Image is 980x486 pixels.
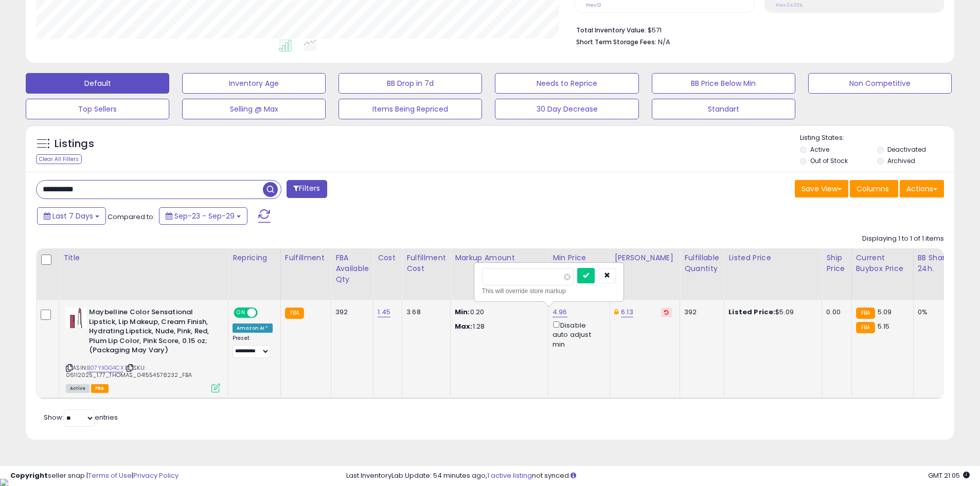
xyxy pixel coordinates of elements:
[795,180,848,197] button: Save View
[776,2,803,8] small: Prev: 24.02%
[728,308,814,317] div: $5.09
[406,253,446,274] div: Fulfillment Cost
[553,307,567,317] a: 4.96
[878,321,890,331] span: 5.15
[335,308,365,317] div: 392
[495,99,638,119] button: 30 Day Decrease
[378,253,398,263] div: Cost
[928,471,970,480] span: 2025-10-8 21:05 GMT
[553,319,602,349] div: Disable auto adjust min
[857,184,889,194] span: Columns
[810,156,848,165] label: Out of Stock
[658,37,670,47] span: N/A
[26,73,169,94] button: Default
[182,73,326,94] button: Inventory Age
[862,234,944,244] div: Displaying 1 to 1 of 1 items
[37,207,106,225] button: Last 7 Days
[576,23,936,35] li: $571
[63,253,224,263] div: Title
[406,308,442,317] div: 3.68
[455,321,473,331] strong: Max:
[87,364,123,372] a: B07YXGG4CX
[44,412,118,422] span: Show: entries
[887,156,915,165] label: Archived
[88,471,132,480] a: Terms of Use
[36,154,82,164] div: Clear All Filters
[856,322,875,333] small: FBA
[338,99,482,119] button: Items Being Repriced
[133,471,179,480] a: Privacy Policy
[482,286,616,296] div: This will override store markup
[856,308,875,319] small: FBA
[89,308,214,358] b: Maybelline Color Sensational Lipstick, Lip Makeup, Cream Finish, Hydrating Lipstick, Nude, Pink, ...
[66,308,220,391] div: ASIN:
[887,145,926,154] label: Deactivated
[233,335,273,358] div: Preset:
[808,73,952,94] button: Non Competitive
[614,253,675,263] div: [PERSON_NAME]
[285,253,327,263] div: Fulfillment
[728,253,817,263] div: Listed Price
[455,308,540,317] p: 0.20
[455,253,544,263] div: Markup Amount
[159,207,247,225] button: Sep-23 - Sep-29
[487,471,532,480] a: 1 active listing
[621,307,633,317] a: 6.13
[233,323,273,333] div: Amazon AI *
[233,253,276,263] div: Repricing
[455,307,470,317] strong: Min:
[684,253,720,274] div: Fulfillable Quantity
[826,253,847,274] div: Ship Price
[10,471,179,481] div: seller snap | |
[182,99,326,119] button: Selling @ Max
[918,253,955,274] div: BB Share 24h.
[52,211,93,221] span: Last 7 Days
[256,309,273,317] span: OFF
[10,471,48,480] strong: Copyright
[235,309,247,317] span: ON
[728,307,775,317] b: Listed Price:
[66,308,86,328] img: 31wOENKTCcL._SL40_.jpg
[553,253,605,263] div: Min Price
[26,99,169,119] button: Top Sellers
[918,308,952,317] div: 0%
[66,364,192,379] span: | SKU: 06112025_1.77_THOMAS_041554578232_FBA
[455,322,540,331] p: 1.28
[55,137,94,151] h5: Listings
[495,73,638,94] button: Needs to Reprice
[586,2,601,8] small: Prev: 12
[576,38,656,46] b: Short Term Storage Fees:
[878,307,892,317] span: 5.09
[856,253,909,274] div: Current Buybox Price
[576,26,646,34] b: Total Inventory Value:
[66,384,90,393] span: All listings currently available for purchase on Amazon
[810,145,829,154] label: Active
[800,133,954,143] p: Listing States:
[850,180,898,197] button: Columns
[285,308,304,319] small: FBA
[287,180,327,198] button: Filters
[335,253,369,285] div: FBA Available Qty
[338,73,482,94] button: BB Drop in 7d
[378,307,390,317] a: 1.45
[108,212,155,222] span: Compared to:
[900,180,944,197] button: Actions
[174,211,235,221] span: Sep-23 - Sep-29
[684,308,716,317] div: 392
[91,384,109,393] span: FBA
[826,308,843,317] div: 0.00
[346,471,970,481] div: Last InventoryLab Update: 54 minutes ago, not synced.
[652,99,795,119] button: Standart
[652,73,795,94] button: BB Price Below Min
